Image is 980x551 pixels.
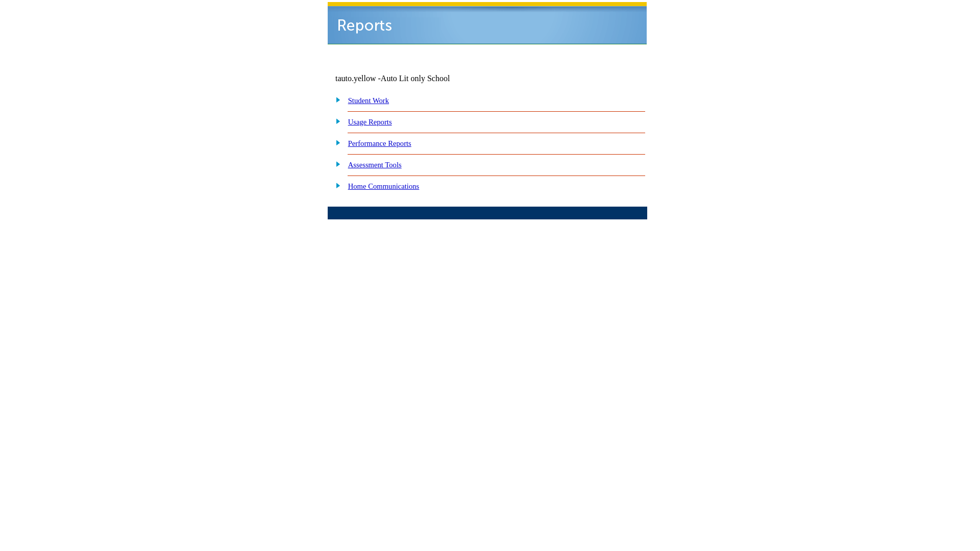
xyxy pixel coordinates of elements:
[330,116,341,126] img: plus.gif
[381,74,450,83] nobr: Auto Lit only School
[330,138,341,147] img: plus.gif
[348,118,392,126] a: Usage Reports
[348,161,402,169] a: Assessment Tools
[348,139,411,147] a: Performance Reports
[328,2,647,44] img: header
[330,159,341,168] img: plus.gif
[330,181,341,190] img: plus.gif
[348,96,389,105] a: Student Work
[330,95,341,104] img: plus.gif
[348,182,420,190] a: Home Communications
[335,74,523,83] td: tauto.yellow -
